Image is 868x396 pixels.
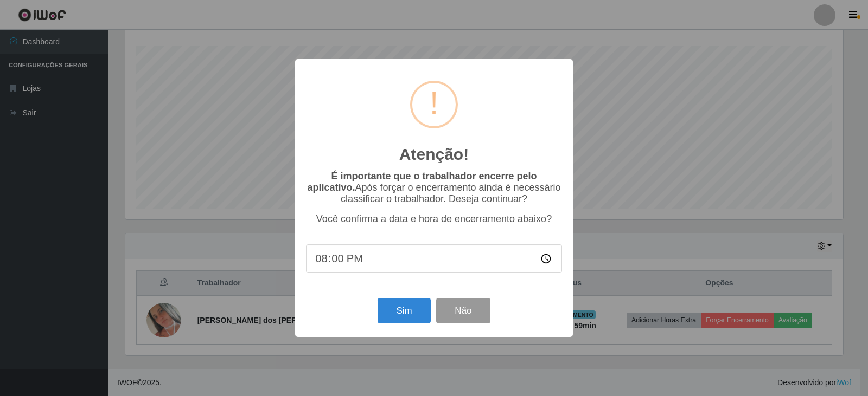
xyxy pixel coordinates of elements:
p: Após forçar o encerramento ainda é necessário classificar o trabalhador. Deseja continuar? [306,171,562,205]
p: Você confirma a data e hora de encerramento abaixo? [306,213,562,225]
button: Não [436,298,490,323]
h2: Atenção! [399,145,469,164]
b: É importante que o trabalhador encerre pelo aplicativo. [307,171,537,193]
button: Sim [378,298,430,323]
